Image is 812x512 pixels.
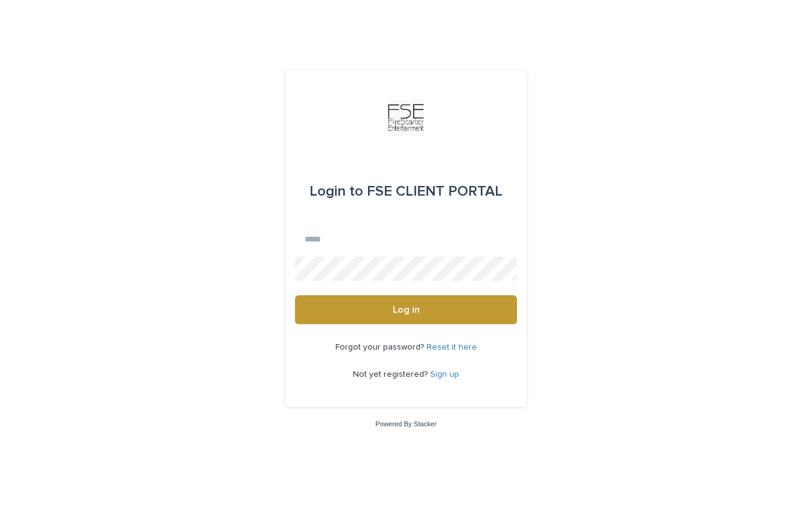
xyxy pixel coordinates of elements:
span: Login to [309,184,363,199]
button: Log in [295,295,517,324]
div: FSE CLIENT PORTAL [309,174,503,208]
span: Forgot your password? [335,343,427,351]
span: Log in [393,305,420,315]
a: Reset it here [427,343,477,351]
a: Powered By Stacker [375,420,436,427]
img: Km9EesSdRbS9ajqhBzyo [388,100,424,136]
a: Sign up [430,370,459,379]
span: Not yet registered? [353,370,430,379]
